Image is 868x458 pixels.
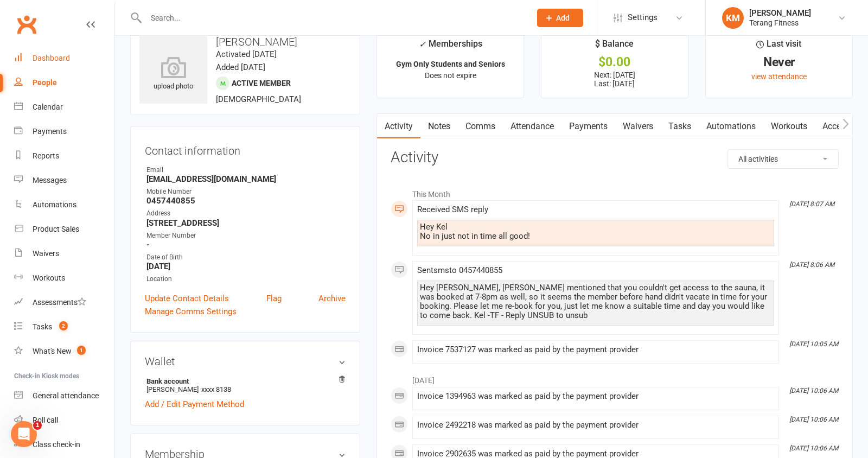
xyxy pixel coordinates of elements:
[33,391,99,400] div: General attendance
[716,56,843,68] div: Never
[14,95,114,119] a: Calendar
[146,187,346,197] div: Mobile Number
[33,347,72,355] div: What's New
[595,37,634,56] div: $ Balance
[33,151,59,160] div: Reports
[417,392,774,401] div: Invoice 1394963 was marked as paid by the payment provider
[139,56,207,92] div: upload photo
[396,60,505,68] strong: Gym Only Students and Seniors
[33,103,63,111] div: Calendar
[14,339,114,364] a: What's New1
[14,408,114,432] a: Roll call
[33,322,52,331] div: Tasks
[14,217,114,241] a: Product Sales
[615,114,661,139] a: Waivers
[391,183,839,200] li: This Month
[789,444,838,452] i: [DATE] 10:06 AM
[266,292,282,305] a: Flag
[420,283,771,320] div: Hey [PERSON_NAME], [PERSON_NAME] mentioned that you couldn't get access to the sauna, it was book...
[503,114,561,139] a: Attendance
[789,416,838,423] i: [DATE] 10:06 AM
[699,114,763,139] a: Automations
[216,94,301,104] span: [DEMOGRAPHIC_DATA]
[537,9,583,27] button: Add
[417,345,774,354] div: Invoice 7537127 was marked as paid by the payment provider
[59,321,68,330] span: 2
[216,49,277,59] time: Activated [DATE]
[33,273,65,282] div: Workouts
[13,11,40,38] a: Clubworx
[417,421,774,430] div: Invoice 2492218 was marked as paid by the payment provider
[458,114,503,139] a: Comms
[751,72,807,81] a: view attendance
[722,7,744,29] div: KM
[139,36,351,48] h3: [PERSON_NAME]
[145,141,346,157] h3: Contact information
[556,14,570,22] span: Add
[146,231,346,241] div: Member Number
[33,416,58,424] div: Roll call
[11,421,37,447] iframe: Intercom live chat
[146,274,346,284] div: Location
[33,78,57,87] div: People
[14,168,114,193] a: Messages
[391,149,839,166] h3: Activity
[145,376,346,395] li: [PERSON_NAME]
[146,377,340,385] strong: Bank account
[628,5,658,30] span: Settings
[14,241,114,266] a: Waivers
[14,46,114,71] a: Dashboard
[419,37,482,57] div: Memberships
[146,262,346,271] strong: [DATE]
[419,39,426,49] i: ✓
[749,8,811,18] div: [PERSON_NAME]
[33,54,70,62] div: Dashboard
[749,18,811,28] div: Terang Fitness
[789,340,838,348] i: [DATE] 10:05 AM
[551,71,678,88] p: Next: [DATE] Last: [DATE]
[146,208,346,219] div: Address
[146,196,346,206] strong: 0457440855
[33,440,80,449] div: Class check-in
[33,298,86,307] div: Assessments
[33,249,59,258] div: Waivers
[232,79,291,87] span: Active member
[14,290,114,315] a: Assessments
[14,71,114,95] a: People
[420,114,458,139] a: Notes
[14,315,114,339] a: Tasks 2
[77,346,86,355] span: 1
[143,10,523,26] input: Search...
[33,225,79,233] div: Product Sales
[146,165,346,175] div: Email
[14,119,114,144] a: Payments
[146,252,346,263] div: Date of Birth
[145,292,229,305] a: Update Contact Details
[661,114,699,139] a: Tasks
[201,385,231,393] span: xxxx 8138
[789,200,834,208] i: [DATE] 8:07 AM
[756,37,801,56] div: Last visit
[146,240,346,250] strong: -
[33,200,76,209] div: Automations
[145,398,244,411] a: Add / Edit Payment Method
[417,205,774,214] div: Received SMS reply
[33,421,42,430] span: 1
[377,114,420,139] a: Activity
[146,218,346,228] strong: [STREET_ADDRESS]
[14,432,114,457] a: Class kiosk mode
[391,369,839,386] li: [DATE]
[789,261,834,269] i: [DATE] 8:06 AM
[216,62,265,72] time: Added [DATE]
[145,355,346,367] h3: Wallet
[146,174,346,184] strong: [EMAIL_ADDRESS][DOMAIN_NAME]
[789,387,838,395] i: [DATE] 10:06 AM
[420,222,771,241] div: Hey Kel No in just not in time all good!
[14,144,114,168] a: Reports
[551,56,678,68] div: $0.00
[14,266,114,290] a: Workouts
[763,114,815,139] a: Workouts
[318,292,346,305] a: Archive
[417,265,502,275] span: Sent sms to 0457440855
[14,193,114,217] a: Automations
